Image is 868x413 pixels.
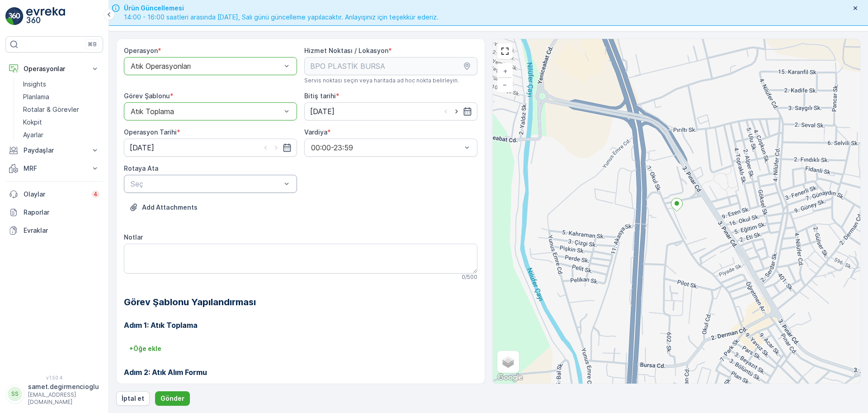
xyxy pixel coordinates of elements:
span: + [503,67,507,75]
label: Görev Şablonu [124,92,170,100]
button: +Öğe ekle [124,341,167,356]
p: Ayarlar [23,130,43,139]
button: Dosya Yükle [124,200,203,215]
a: Raporlar [5,203,103,221]
button: Gönder [155,391,190,406]
input: dd/mm/yyyy [304,102,477,120]
p: İptal et [122,394,144,403]
a: Ayarlar [19,129,103,141]
label: Vardiya [304,128,327,136]
h2: Görev Şablonu Yapılandırması [124,295,477,309]
label: Operasyon Tarihi [124,128,177,136]
span: 14:00 - 16:00 saatleri arasında [DATE], Salı günü güncelleme yapılacaktır. Anlayışınız için teşek... [124,13,439,22]
label: Bitiş tarihi [304,92,336,100]
h3: Adım 1: Atık Toplama [124,320,477,331]
button: SSsamet.degirmencioglu[EMAIL_ADDRESS][DOMAIN_NAME] [5,382,103,406]
label: Operasyon [124,47,158,54]
p: Insights [23,80,46,89]
span: Ürün Güncellemesi [124,4,439,13]
a: Layers [498,352,518,372]
button: Operasyonlar [5,60,103,78]
p: Gönder [160,394,184,403]
p: MRF [24,164,85,173]
label: Hizmet Noktası / Lokasyon [304,47,388,54]
p: + Öğe ekle [129,344,161,353]
img: Google [495,372,525,384]
a: Yakınlaştır [498,64,512,78]
input: BPO PLASTİK BURSA [304,57,477,75]
p: Kokpit [23,118,42,127]
p: Seç [131,178,281,189]
a: Planlama [19,91,103,103]
a: Evraklar [5,221,103,240]
span: − [503,81,507,88]
p: Evraklar [24,226,99,235]
button: MRF [5,159,103,178]
p: 4 [94,191,98,198]
input: dd/mm/yyyy [124,139,297,157]
img: logo_light-DOdMpM7g.png [26,7,65,25]
p: Operasyonlar [24,64,85,73]
p: samet.degirmencioglu [28,382,99,391]
h3: Adım 2: Atık Alım Formu [124,367,477,378]
p: Planlama [23,92,49,101]
p: 0 / 500 [462,274,477,281]
img: logo [5,7,24,25]
button: İptal et [116,391,150,406]
a: View Fullscreen [498,44,512,58]
div: SS [8,387,22,401]
p: Olaylar [24,190,86,199]
a: Bu bölgeyi Google Haritalar'da açın (yeni pencerede açılır) [495,372,525,384]
a: Uzaklaştır [498,78,512,91]
a: Kokpit [19,116,103,129]
button: Paydaşlar [5,141,103,159]
a: Insights [19,78,103,91]
label: Notlar [124,233,143,241]
p: [EMAIL_ADDRESS][DOMAIN_NAME] [28,391,99,406]
span: Servis noktası seçin veya haritada ad hoc nokta belirleyin. [304,77,459,84]
p: Add Attachments [142,203,198,212]
p: Paydaşlar [24,146,85,155]
p: ⌘B [88,41,97,48]
p: Raporlar [24,208,99,217]
a: Olaylar4 [5,185,103,203]
a: Rotalar & Görevler [19,103,103,116]
p: Rotalar & Görevler [23,105,79,114]
span: v 1.50.4 [5,375,103,380]
label: Rotaya Ata [124,164,158,172]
